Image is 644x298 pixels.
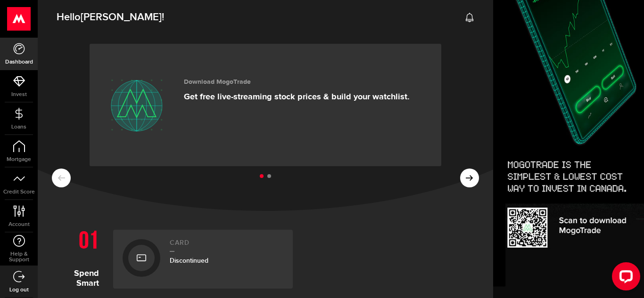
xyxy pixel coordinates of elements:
[184,78,410,86] h3: Download MogoTrade
[170,239,283,252] h2: Card
[170,257,208,265] span: Discontinued
[57,8,164,27] span: Hello !
[90,44,441,166] a: Download MogoTrade Get free live-streaming stock prices & build your watchlist.
[81,11,162,24] span: [PERSON_NAME]
[52,225,106,289] h1: Spend Smart
[184,92,410,102] p: Get free live-streaming stock prices & build your watchlist.
[113,230,293,289] a: CardDiscontinued
[604,258,644,298] iframe: LiveChat chat widget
